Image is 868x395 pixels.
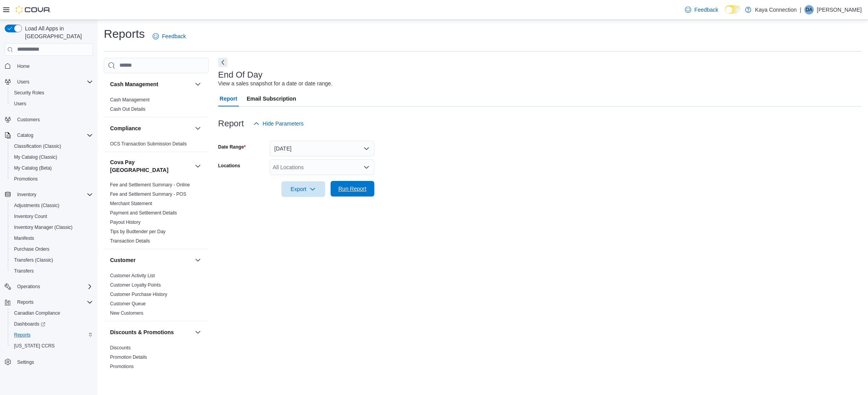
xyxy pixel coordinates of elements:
[110,106,146,112] a: Cash Out Details
[218,163,240,169] label: Locations
[110,328,174,336] h3: Discounts & Promotions
[110,345,131,351] a: Discounts
[2,76,96,87] button: Users
[110,191,186,197] a: Fee and Settlement Summary - POS
[14,61,93,71] span: Home
[162,32,186,40] span: Feedback
[11,99,93,108] span: Users
[110,282,161,288] a: Customer Loyalty Points
[14,115,93,124] span: Customers
[11,266,37,276] a: Transfers
[2,189,96,200] button: Inventory
[11,142,64,151] a: Classification (Classic)
[110,182,190,188] a: Fee and Settlement Summary - Online
[800,5,801,14] p: |
[104,343,209,374] div: Discounts & Promotions
[110,201,152,206] a: Merchant Statement
[110,238,150,244] a: Transaction Details
[8,98,96,109] button: Users
[110,141,187,147] span: OCS Transaction Submission Details
[110,210,177,216] a: Payment and Settlement Details
[11,234,37,243] a: Manifests
[17,299,34,305] span: Reports
[220,91,237,106] span: Report
[193,255,203,265] button: Customer
[8,319,96,329] a: Dashboards
[193,124,203,133] button: Compliance
[16,6,51,14] img: Cova
[110,220,141,225] a: Payout History
[110,354,147,360] span: Promotion Details
[110,291,167,298] span: Customer Purchase History
[193,80,203,89] button: Cash Management
[11,88,93,97] span: Security Roles
[8,255,96,266] button: Transfers (Classic)
[270,141,374,156] button: [DATE]
[11,255,56,265] a: Transfers (Classic)
[14,268,34,274] span: Transfers
[11,99,29,108] a: Users
[193,328,203,337] button: Discounts & Promotions
[14,131,36,140] button: Catalog
[14,131,93,140] span: Catalog
[11,201,93,210] span: Adjustments (Classic)
[110,292,167,297] a: Customer Purchase History
[110,158,192,174] h3: Cova Pay [GEOGRAPHIC_DATA]
[806,5,813,14] span: DA
[5,57,93,388] nav: Complex example
[8,266,96,276] button: Transfers
[11,330,34,340] a: Reports
[17,117,40,123] span: Customers
[17,63,30,69] span: Home
[14,165,52,171] span: My Catalog (Beta)
[14,213,47,220] span: Inventory Count
[110,106,146,112] span: Cash Out Details
[14,298,93,307] span: Reports
[110,256,192,264] button: Customer
[8,340,96,351] button: [US_STATE] CCRS
[22,25,93,40] span: Load All Apps in [GEOGRAPHIC_DATA]
[110,80,192,88] button: Cash Management
[2,297,96,308] button: Reports
[110,345,131,351] span: Discounts
[11,223,76,232] a: Inventory Manager (Classic)
[104,139,209,152] div: Compliance
[11,244,93,254] span: Purchase Orders
[2,281,96,292] button: Operations
[2,130,96,141] button: Catalog
[17,79,29,85] span: Users
[14,143,61,149] span: Classification (Classic)
[11,201,62,210] a: Adjustments (Classic)
[14,154,57,160] span: My Catalog (Classic)
[2,114,96,125] button: Customers
[110,210,177,216] span: Payment and Settlement Details
[694,6,718,14] span: Feedback
[263,120,304,128] span: Hide Parameters
[11,152,60,162] a: My Catalog (Classic)
[14,357,93,367] span: Settings
[14,358,37,367] a: Settings
[11,330,93,340] span: Reports
[8,222,96,233] button: Inventory Manager (Classic)
[331,181,374,197] button: Run Report
[110,124,192,132] button: Compliance
[110,229,165,234] a: Tips by Budtender per Day
[11,152,93,162] span: My Catalog (Classic)
[14,282,93,291] span: Operations
[8,163,96,174] button: My Catalog (Beta)
[110,282,161,288] span: Customer Loyalty Points
[250,116,307,131] button: Hide Parameters
[110,354,147,360] a: Promotion Details
[11,223,93,232] span: Inventory Manager (Classic)
[14,190,39,199] button: Inventory
[14,62,33,71] a: Home
[286,181,320,197] span: Export
[11,88,47,97] a: Security Roles
[104,180,209,249] div: Cova Pay [GEOGRAPHIC_DATA]
[110,310,143,316] a: New Customers
[2,356,96,367] button: Settings
[8,141,96,152] button: Classification (Classic)
[363,164,370,170] button: Open list of options
[11,212,50,221] a: Inventory Count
